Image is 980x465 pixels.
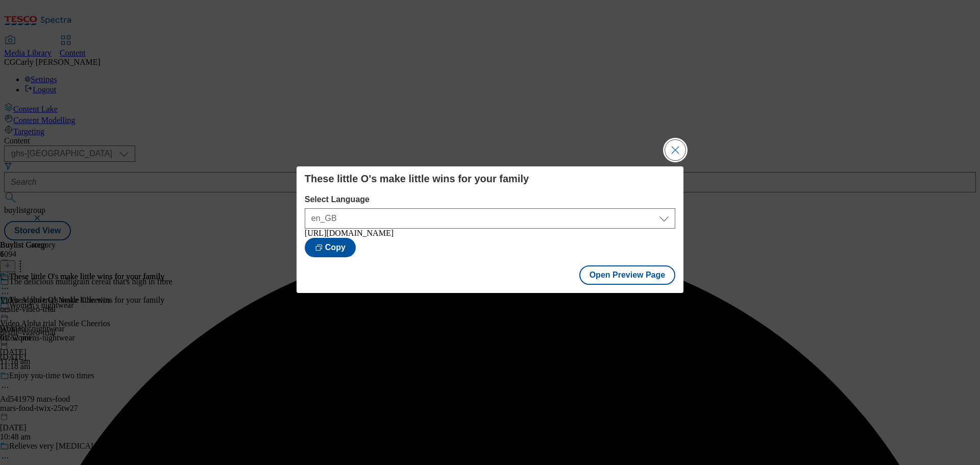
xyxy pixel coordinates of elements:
div: [URL][DOMAIN_NAME] [305,229,675,238]
h4: These little O's make little wins for your family [305,173,675,185]
button: Copy [305,238,356,257]
label: Select Language [305,195,675,204]
button: Close Modal [665,140,685,160]
button: Open Preview Page [579,265,676,285]
div: Modal [297,166,683,293]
